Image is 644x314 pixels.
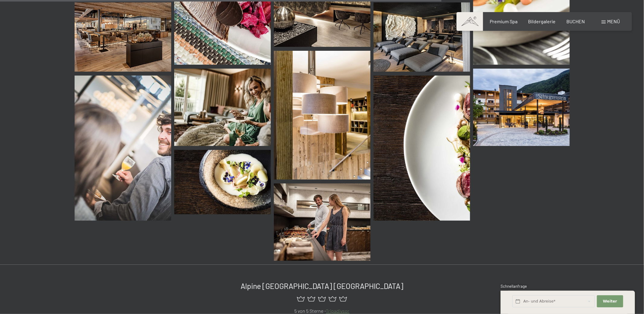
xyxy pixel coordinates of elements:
[603,299,617,304] span: Weiter
[174,69,271,146] img: Bildergalerie
[274,183,370,261] img: Bildergalerie
[326,308,350,314] a: Tripadivsor
[75,2,171,72] img: Cocktail Bar mit raffinierten Kreationen
[241,281,403,290] span: Alpine [GEOGRAPHIC_DATA] [GEOGRAPHIC_DATA]
[274,51,370,180] img: Bildergalerie
[75,76,171,221] img: Bildergalerie
[373,76,470,221] img: Bildergalerie
[174,150,271,214] img: Bildergalerie
[75,2,171,72] a: Wellnesshotels - Ahrntal - Bar - Genuss
[528,18,556,24] a: Bildergalerie
[607,18,620,24] span: Menü
[490,18,517,24] a: Premium Spa
[566,18,585,24] a: BUCHEN
[501,284,527,289] span: Schnellanfrage
[473,69,570,146] img: Bildergalerie
[597,295,623,308] button: Weiter
[373,2,470,72] img: Bildergalerie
